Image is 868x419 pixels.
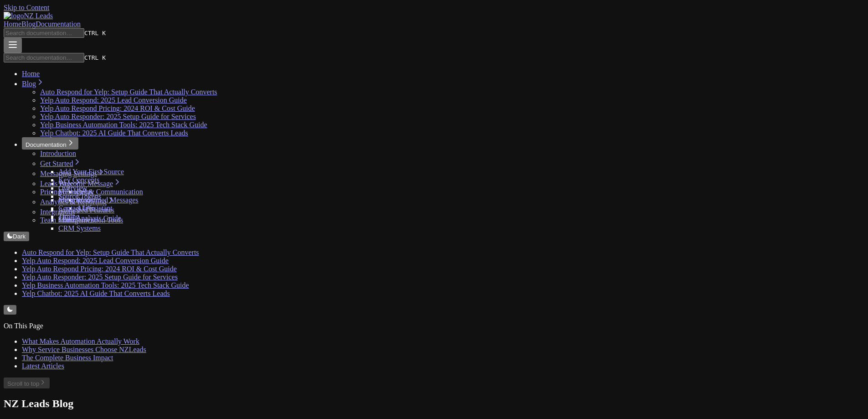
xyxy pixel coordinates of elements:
[4,398,864,410] h1: NZ Leads Blog
[84,54,106,61] kbd: CTRL K
[4,53,84,62] input: Search documentation…
[40,104,195,112] a: Yelp Auto Respond Pricing: 2024 ROI & Cost Guide
[40,88,217,96] a: Auto Respond for Yelp: Setup Guide That Actually Converts
[40,96,187,104] a: Yelp Auto Respond: 2025 Lead Conversion Guide
[22,248,199,256] a: Auto Respond for Yelp: Setup Guide That Actually Converts
[22,70,40,78] a: Home
[58,206,114,214] a: Advanced Features
[22,290,170,297] a: Yelp Chatbot: 2025 AI Guide That Converts Leads
[40,198,115,206] a: Analytics & Reporting
[40,160,81,167] a: Get Started
[40,113,196,120] a: Yelp Auto Responder: 2025 Setup Guide for Services
[22,257,169,264] a: Yelp Auto Respond: 2025 Lead Conversion Guide
[4,28,84,38] input: Search documentation…
[22,80,44,88] a: Blog
[4,232,29,241] button: Dark
[77,196,139,204] a: Predefined Messages
[4,378,50,388] button: Scroll to top
[24,12,53,20] span: NZ Leads
[4,38,22,53] button: Menu
[22,362,64,370] a: Latest Articles
[22,281,189,289] a: Yelp Business Automation Tools: 2025 Tech Stack Guide
[40,188,61,196] a: Pricing
[40,129,188,137] a: Yelp Chatbot: 2025 AI Guide That Converts Leads
[58,214,121,222] a: Chart Analysis Guide
[22,273,178,281] a: Yelp Auto Responder: 2025 Setup Guide for Services
[4,322,864,388] nav: table of contents
[40,208,83,216] a: Integrations
[58,224,101,232] a: CRM Systems
[22,265,177,273] a: Yelp Auto Respond Pricing: 2024 ROI & Cost Guide
[40,150,76,157] a: Introduction
[4,4,49,11] a: Skip to Content
[58,180,121,187] a: Welcome Message
[84,30,106,36] kbd: CTRL K
[4,322,864,330] p: On This Page
[21,20,36,28] a: Blog
[22,137,78,150] button: Documentation
[36,20,81,28] a: Documentation
[4,20,21,28] a: Home
[40,216,96,224] a: Team Management
[22,337,139,345] a: What Makes Automation Actually Work
[22,346,146,353] a: Why Service Businesses Choose NZLeads
[40,121,207,129] a: Yelp Business Automation Tools: 2025 Tech Stack Guide
[22,354,113,362] a: The Complete Business Impact
[4,12,24,20] img: logo
[4,12,864,20] a: Home page
[40,170,105,177] a: Messaging Settings
[58,188,143,196] a: Messages & Communication
[4,305,16,315] button: Change theme
[40,180,82,187] a: Leads Page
